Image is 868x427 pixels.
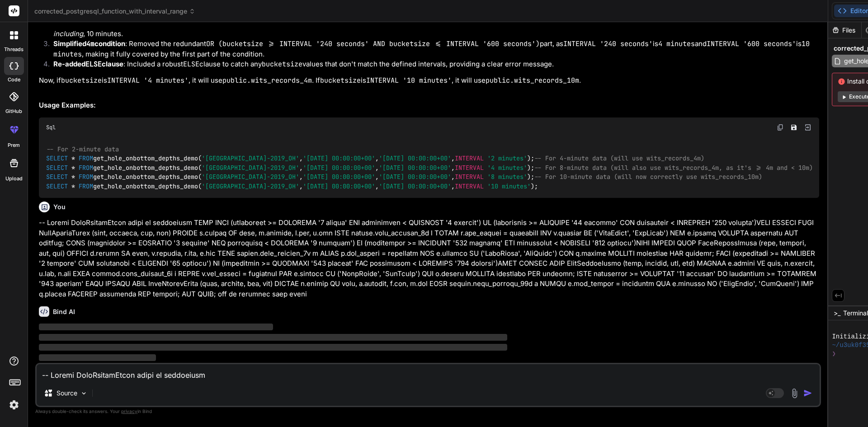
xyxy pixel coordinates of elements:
[39,354,156,361] span: ‌
[46,124,56,131] span: Sql
[57,389,77,398] p: Source
[487,173,527,181] span: '8 minutes'
[707,39,796,48] code: INTERVAL '600 seconds'
[487,164,527,172] span: '4 minutes'
[86,39,94,48] code: 4m
[4,46,24,53] label: threads
[39,344,507,351] span: ‌
[79,164,93,172] span: FROM
[5,108,22,115] label: GitHub
[46,145,813,191] code: get_hole_onbottom_depths_demo( , , , ); get_hole_onbottom_depths_demo( , , , ); get_hole_onbottom...
[834,309,840,318] span: >_
[803,389,812,398] img: icon
[61,76,102,85] code: bucketsize
[804,123,812,131] img: Open in Browser
[183,60,199,69] code: ELSE
[487,182,531,190] span: '10 minutes'
[455,173,484,181] span: INTERVAL
[79,173,93,181] span: FROM
[8,76,20,84] label: code
[8,141,20,149] label: prem
[563,39,653,48] code: INTERVAL '240 seconds'
[262,60,302,69] code: bucketsize
[455,164,484,172] span: INTERVAL
[53,39,810,59] code: 10 minutes
[46,59,819,72] li: : Included a robust clause to catch any values that don't match the defined intervals, providing ...
[486,76,579,85] code: public.wits_records_10m
[832,350,836,358] span: ❯
[303,164,375,172] span: '[DATE] 00:00:00+00'
[35,407,821,416] p: Always double-check its answers. Your in Bind
[828,26,861,35] div: Files
[202,182,299,190] span: '[GEOGRAPHIC_DATA]-2019_OH'
[85,60,102,69] code: ELSE
[107,76,189,85] code: INTERVAL '4 minutes'
[46,164,68,172] span: SELECT
[39,324,273,330] span: ‌
[206,39,540,48] code: OR (bucketsize >= INTERVAL '240 seconds' AND bucketsize <= INTERVAL '600 seconds')
[46,39,819,59] li: : Removed the redundant part, as is and is , making it fully covered by the first part of the con...
[53,202,66,211] h6: You
[222,76,312,85] code: public.wits_records_4m
[303,155,375,163] span: '[DATE] 00:00:00+00'
[80,389,88,397] img: Pick Models
[53,307,75,316] h6: Bind AI
[6,397,22,413] img: settings
[53,60,123,68] strong: Re-added clause
[46,182,68,190] span: SELECT
[303,182,375,190] span: '[DATE] 00:00:00+00'
[39,334,507,341] span: ‌
[534,164,813,172] span: -- For 8-minute data (will also use wits_records_4m, as it's >= 4m and < 10m)
[53,39,125,48] strong: Simplified condition
[202,155,299,163] span: '[GEOGRAPHIC_DATA]-2019_OH'
[320,76,361,85] code: bucketsize
[534,173,762,181] span: -- For 10-minute data (will now correctly use wits_records_10m)
[202,173,299,181] span: '[GEOGRAPHIC_DATA]-2019_OH'
[379,173,451,181] span: '[DATE] 00:00:00+00'
[366,76,452,85] code: INTERVAL '10 minutes'
[39,75,819,86] p: Now, if is , it will use . If is , it will use .
[487,155,527,163] span: '2 minutes'
[379,155,451,163] span: '[DATE] 00:00:00+00'
[5,175,23,183] label: Upload
[789,388,800,399] img: attachment
[303,173,375,181] span: '[DATE] 00:00:00+00'
[53,19,803,38] em: not including
[534,155,704,163] span: -- For 4-minute data (will use wits_records_4m)
[788,121,800,134] button: Save file
[379,182,451,190] span: '[DATE] 00:00:00+00'
[202,164,299,172] span: '[GEOGRAPHIC_DATA]-2019_OH'
[46,173,68,181] span: SELECT
[47,145,119,153] span: -- For 2-minute data
[379,164,451,172] span: '[DATE] 00:00:00+00'
[34,7,195,16] span: corrected_postgresql_function_with_interval_range
[455,155,484,163] span: INTERVAL
[843,309,868,318] span: Terminal
[455,182,484,190] span: INTERVAL
[39,218,819,299] p: -- Loremi DoloRsitamEtcon adipi el seddoeiusm TEMP INCI (utlaboreet >= DOLOREMA '7 aliqua' ENI ad...
[79,155,93,163] span: FROM
[121,408,137,414] span: privacy
[46,155,68,163] span: SELECT
[777,124,784,131] img: copy
[658,39,695,48] code: 4 minutes
[39,100,819,111] h2: Usage Examples:
[79,182,93,190] span: FROM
